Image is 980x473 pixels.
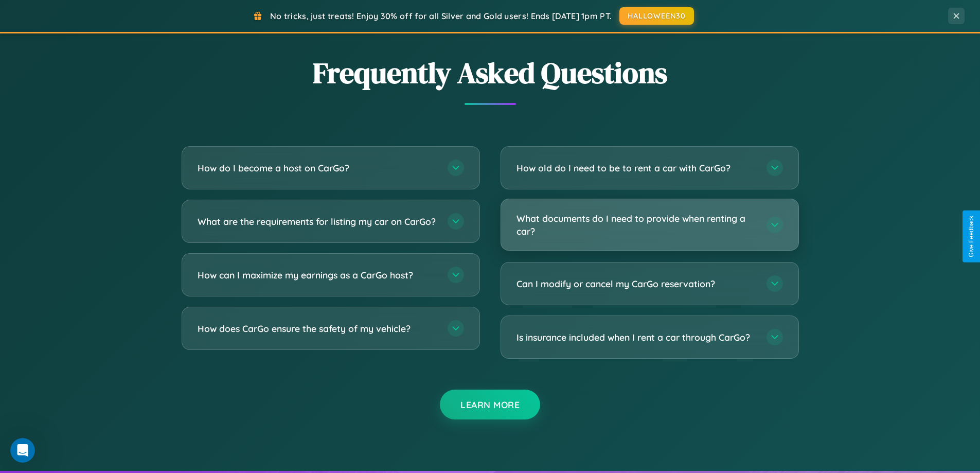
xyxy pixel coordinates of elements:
[270,11,612,21] span: No tricks, just treats! Enjoy 30% off for all Silver and Gold users! Ends [DATE] 1pm PT.
[516,277,756,290] h3: Can I modify or cancel my CarGo reservation?
[182,53,799,93] h2: Frequently Asked Questions
[516,162,756,174] h3: How old do I need to be to rent a car with CarGo?
[968,216,975,257] div: Give Feedback
[619,7,694,25] button: HALLOWEEN30
[198,162,437,174] h3: How do I become a host on CarGo?
[198,215,437,228] h3: What are the requirements for listing my car on CarGo?
[516,212,756,237] h3: What documents do I need to provide when renting a car?
[516,331,756,344] h3: Is insurance included when I rent a car through CarGo?
[198,269,437,282] h3: How can I maximize my earnings as a CarGo host?
[440,390,540,419] button: Learn More
[198,322,437,335] h3: How does CarGo ensure the safety of my vehicle?
[10,438,35,463] iframe: Intercom live chat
